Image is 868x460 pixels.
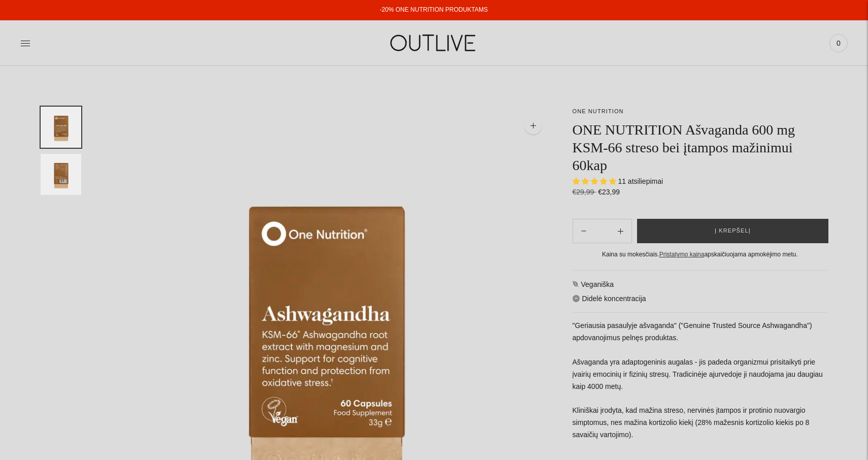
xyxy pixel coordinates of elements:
[573,121,828,174] h1: ONE NUTRITION Ašvaganda 600 mg KSM-66 streso bei įtampos mažinimui 60kap
[598,188,620,196] span: €23,99
[659,251,705,258] a: Pristatymo kaina
[715,226,751,236] span: Į krepšelį
[637,219,828,243] button: Į krepšelį
[573,249,828,260] div: Kaina su mokesčiais. apskaičiuojama apmokėjimo metu.
[829,32,848,54] a: 0
[573,320,828,441] p: "Geriausia pasaulyje ašvaganda" ("Genuine Trusted Source Ashwagandha") apdovanojimus pelnęs produ...
[831,36,846,50] span: 0
[610,219,631,243] button: Subtract product quantity
[618,177,663,185] span: 11 atsiliepimai
[41,107,81,148] button: Translation missing: en.general.accessibility.image_thumbail
[371,25,497,60] img: OUTLIVE
[41,154,81,195] button: Translation missing: en.general.accessibility.image_thumbail
[573,219,594,243] button: Add product quantity
[380,6,488,13] a: -20% ONE NUTRITION PRODUKTAMS
[573,108,624,114] a: ONE NUTRITION
[573,177,618,185] span: 5.00 stars
[594,224,610,239] input: Product quantity
[573,188,596,196] s: €29,99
